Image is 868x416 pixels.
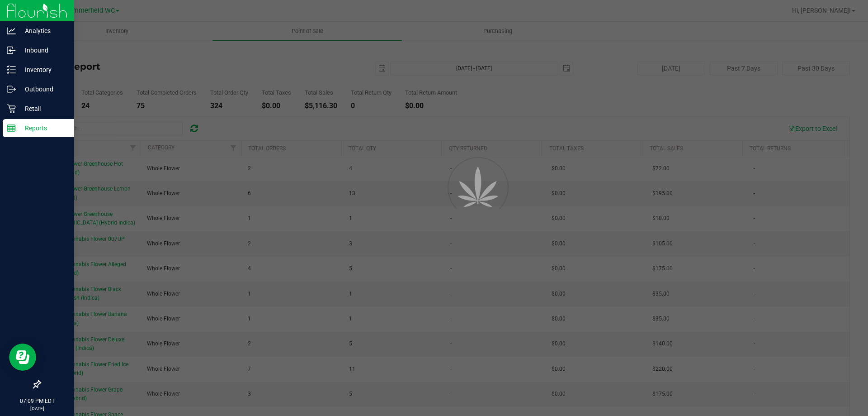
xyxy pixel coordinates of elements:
[16,25,70,36] p: Analytics
[16,103,70,114] p: Retail
[7,46,16,55] inline-svg: Inbound
[9,344,36,371] iframe: Resource center
[7,104,16,113] inline-svg: Retail
[4,405,70,412] p: [DATE]
[7,85,16,94] inline-svg: Outbound
[16,84,70,95] p: Outbound
[7,65,16,74] inline-svg: Inventory
[7,124,16,133] inline-svg: Reports
[16,123,70,134] p: Reports
[16,45,70,56] p: Inbound
[16,64,70,75] p: Inventory
[7,26,16,35] inline-svg: Analytics
[4,397,70,405] p: 07:09 PM EDT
